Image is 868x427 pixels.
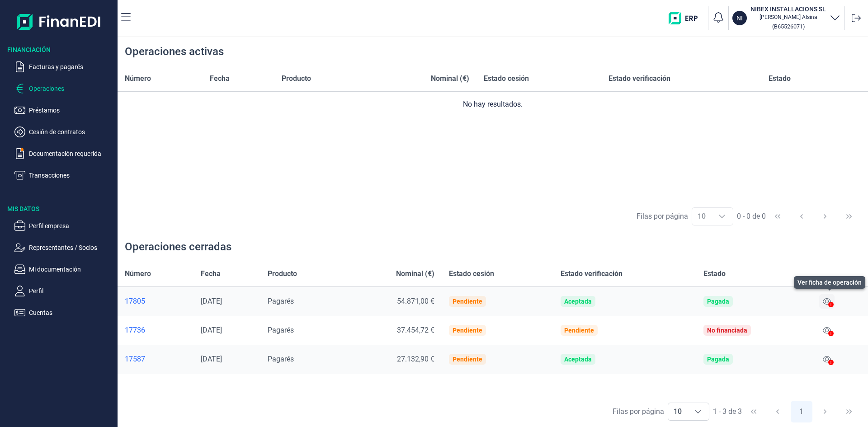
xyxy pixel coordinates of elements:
div: [DATE] [201,355,253,364]
div: No hay resultados. [125,99,861,110]
button: Last Page [838,206,860,227]
button: Documentación requerida [14,148,114,159]
button: Cuentas [14,307,114,318]
span: Estado verificación [561,268,623,279]
span: 10 [668,403,687,420]
span: Número [125,73,151,84]
p: [PERSON_NAME] Alsina [750,14,826,21]
span: Fecha [201,268,221,279]
p: Facturas y pagarés [29,61,114,72]
span: Pagarés [268,326,294,334]
button: Previous Page [767,401,788,422]
div: Pagada [707,298,729,305]
span: 54.871,00 € [397,297,434,305]
img: erp [669,12,704,24]
div: Aceptada [564,298,592,305]
button: Previous Page [791,206,812,227]
h3: NIBEX INSTALLACIONS SL [750,5,826,14]
span: Estado [769,73,791,84]
span: Estado verificación [609,73,670,84]
img: Logo de aplicación [17,7,101,36]
div: Pendiente [453,356,482,363]
button: Next Page [814,401,836,422]
div: Filas por página [637,211,688,222]
small: Copiar cif [772,23,805,30]
div: Choose [687,403,709,420]
p: Documentación requerida [29,148,114,159]
span: 27.132,90 € [397,355,434,363]
div: [DATE] [201,326,253,335]
button: Facturas y pagarés [14,61,114,72]
p: NI [736,14,743,23]
button: Operaciones [14,83,114,94]
div: Aceptada [564,356,592,363]
div: Pendiente [564,327,594,334]
button: NINIBEX INSTALLACIONS SL[PERSON_NAME] Alsina(B65526071) [732,5,840,32]
span: Nominal (€) [431,73,469,84]
button: Perfil empresa [14,221,114,231]
div: [DATE] [201,297,253,306]
div: No financiada [707,327,747,334]
p: Préstamos [29,105,114,116]
a: 17805 [125,297,186,306]
p: Cuentas [29,307,114,318]
p: Transacciones [29,170,114,181]
span: Número [125,268,151,279]
p: Representantes / Socios [29,242,114,253]
span: Estado cesión [484,73,529,84]
button: Préstamos [14,105,114,116]
div: Choose [711,208,733,225]
button: Cesión de contratos [14,127,114,137]
span: Fecha [210,73,230,84]
span: 0 - 0 de 0 [737,213,766,220]
button: Last Page [838,401,860,422]
p: Operaciones [29,83,114,94]
div: Pendiente [453,298,482,305]
button: Mi documentación [14,264,114,275]
div: Operaciones activas [125,44,224,59]
span: 1 - 3 de 3 [713,408,742,415]
div: Pendiente [453,327,482,334]
div: Pagada [707,356,729,363]
p: Mi documentación [29,264,114,275]
button: First Page [743,401,764,422]
p: Cesión de contratos [29,127,114,137]
span: Pagarés [268,297,294,305]
button: Perfil [14,286,114,296]
div: Operaciones cerradas [125,239,231,254]
button: Next Page [814,206,836,227]
span: Estado [703,268,726,279]
button: Page 1 [791,401,812,422]
a: 17587 [125,355,186,364]
div: Filas por página [613,406,664,417]
span: 37.454,72 € [397,326,434,334]
p: Perfil empresa [29,221,114,231]
span: Estado cesión [449,268,494,279]
p: Perfil [29,286,114,296]
button: Transacciones [14,170,114,181]
button: Representantes / Socios [14,242,114,253]
button: First Page [767,206,788,227]
span: Producto [282,73,311,84]
span: Producto [268,268,297,279]
a: 17736 [125,326,186,335]
span: Pagarés [268,355,294,363]
span: Nominal (€) [396,268,434,279]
